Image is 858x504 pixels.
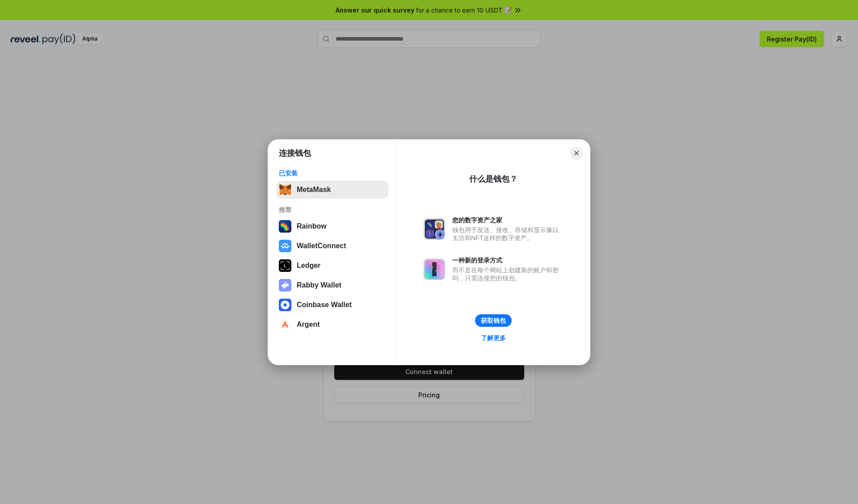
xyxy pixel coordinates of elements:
[279,259,291,272] img: svg+xml,%3Csvg%20xmlns%3D%22http%3A%2F%2Fwww.w3.org%2F2000%2Fsvg%22%20width%3D%2228%22%20height%3...
[570,147,583,159] button: Close
[424,258,445,280] img: svg+xml,%3Csvg%20xmlns%3D%22http%3A%2F%2Fwww.w3.org%2F2000%2Fsvg%22%20fill%3D%22none%22%20viewBox...
[297,222,327,230] div: Rainbow
[279,148,311,158] h1: 连接钱包
[452,266,563,282] div: 而不是在每个网站上创建新的账户和密码，只需连接您的钱包。
[469,174,517,184] div: 什么是钱包？
[279,299,291,311] img: svg+xml,%3Csvg%20width%3D%2228%22%20height%3D%2228%22%20viewBox%3D%220%200%2028%2028%22%20fill%3D...
[297,281,341,289] div: Rabby Wallet
[276,316,388,333] button: Argent
[276,181,388,199] button: MetaMask
[481,317,506,325] div: 获取钱包
[276,296,388,314] button: Coinbase Wallet
[279,169,386,177] div: 已安装
[475,314,512,327] button: 获取钱包
[297,242,346,250] div: WalletConnect
[276,237,388,255] button: WalletConnect
[475,332,511,344] a: 了解更多
[297,321,320,329] div: Argent
[279,183,291,196] img: svg+xml,%3Csvg%20fill%3D%22none%22%20height%3D%2233%22%20viewBox%3D%220%200%2035%2033%22%20width%...
[276,217,388,235] button: Rainbow
[452,216,563,224] div: 您的数字资产之家
[297,301,352,309] div: Coinbase Wallet
[279,318,291,331] img: svg+xml,%3Csvg%20width%3D%2228%22%20height%3D%2228%22%20viewBox%3D%220%200%2028%2028%22%20fill%3D...
[452,226,563,242] div: 钱包用于发送、接收、存储和显示像以太坊和NFT这样的数字资产。
[279,240,291,252] img: svg+xml,%3Csvg%20width%3D%2228%22%20height%3D%2228%22%20viewBox%3D%220%200%2028%2028%22%20fill%3D...
[424,218,445,240] img: svg+xml,%3Csvg%20xmlns%3D%22http%3A%2F%2Fwww.w3.org%2F2000%2Fsvg%22%20fill%3D%22none%22%20viewBox...
[276,276,388,294] button: Rabby Wallet
[279,206,386,214] div: 推荐
[297,186,331,194] div: MetaMask
[279,279,291,292] img: svg+xml,%3Csvg%20xmlns%3D%22http%3A%2F%2Fwww.w3.org%2F2000%2Fsvg%22%20fill%3D%22none%22%20viewBox...
[279,220,291,233] img: svg+xml,%3Csvg%20width%3D%22120%22%20height%3D%22120%22%20viewBox%3D%220%200%20120%20120%22%20fil...
[481,334,506,342] div: 了解更多
[297,262,320,270] div: Ledger
[452,256,563,264] div: 一种新的登录方式
[276,257,388,275] button: Ledger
